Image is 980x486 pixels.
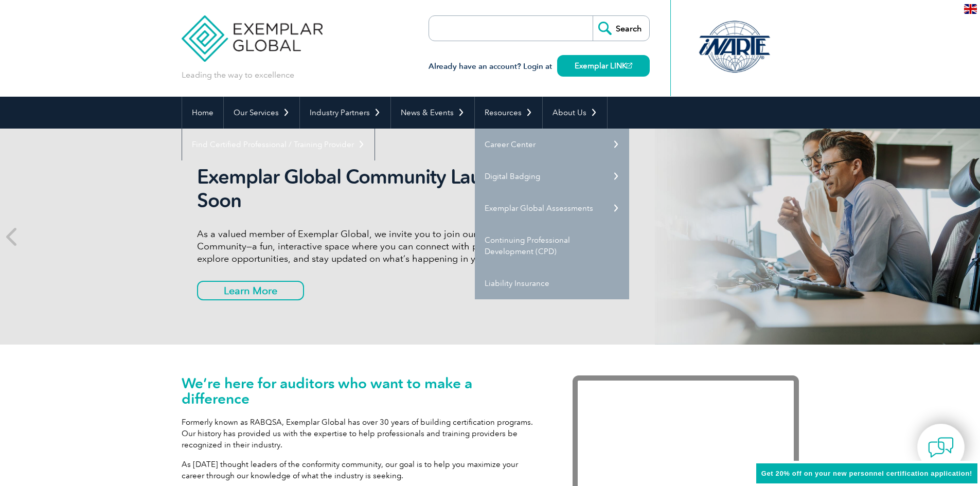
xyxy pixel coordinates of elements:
p: As a valued member of Exemplar Global, we invite you to join our soon-to-launch Community—a fun, ... [197,228,583,265]
a: Our Services [224,97,299,129]
a: News & Events [391,97,474,129]
h3: Already have an account? Login at [429,60,650,73]
span: Get 20% off on your new personnel certification application! [761,470,972,477]
p: Leading the way to excellence [182,69,294,81]
a: Continuing Professional Development (CPD) [475,224,629,267]
a: Learn More [197,281,304,300]
a: Industry Partners [300,97,390,129]
a: Exemplar Global Assessments [475,192,629,224]
a: Home [182,97,223,129]
a: About Us [543,97,607,129]
p: Formerly known as RABQSA, Exemplar Global has over 30 years of building certification programs. O... [182,417,542,451]
p: As [DATE] thought leaders of the conformity community, our goal is to help you maximize your care... [182,459,542,481]
img: en [964,4,977,14]
a: Exemplar LINK [557,55,650,77]
input: Search [593,16,649,41]
img: open_square.png [627,63,632,68]
h1: We’re here for auditors who want to make a difference [182,375,542,406]
h2: Exemplar Global Community Launching Soon [197,165,583,212]
a: Digital Badging [475,160,629,192]
a: Career Center [475,129,629,160]
a: Liability Insurance [475,267,629,299]
img: contact-chat.png [928,435,954,460]
a: Find Certified Professional / Training Provider [182,129,375,160]
a: Resources [475,97,542,129]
